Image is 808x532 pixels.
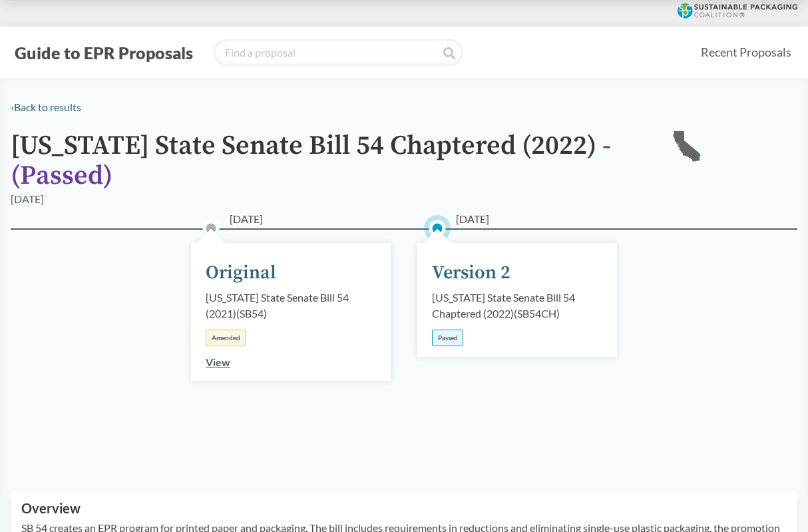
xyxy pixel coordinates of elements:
div: Version 2 [432,259,510,287]
a: View [206,356,230,368]
h1: [US_STATE] State Senate Bill 54 Chaptered (2022) [11,131,650,191]
div: Amended [206,330,246,346]
div: [DATE] [11,191,44,207]
span: [DATE] [456,211,489,227]
div: Original [206,259,276,287]
div: Passed [432,330,463,346]
div: [US_STATE] State Senate Bill 54 Chaptered (2022) ( SB54CH ) [432,290,602,322]
a: Recent Proposals [695,37,797,67]
button: Guide to EPR Proposals [11,42,197,63]
input: Find a proposal [214,39,463,66]
h2: Overview [21,501,787,516]
span: - ( Passed ) [11,129,611,192]
a: ‹Back to results [11,101,81,113]
span: [DATE] [230,211,263,227]
div: [US_STATE] State Senate Bill 54 (2021) ( SB54 ) [206,290,376,322]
